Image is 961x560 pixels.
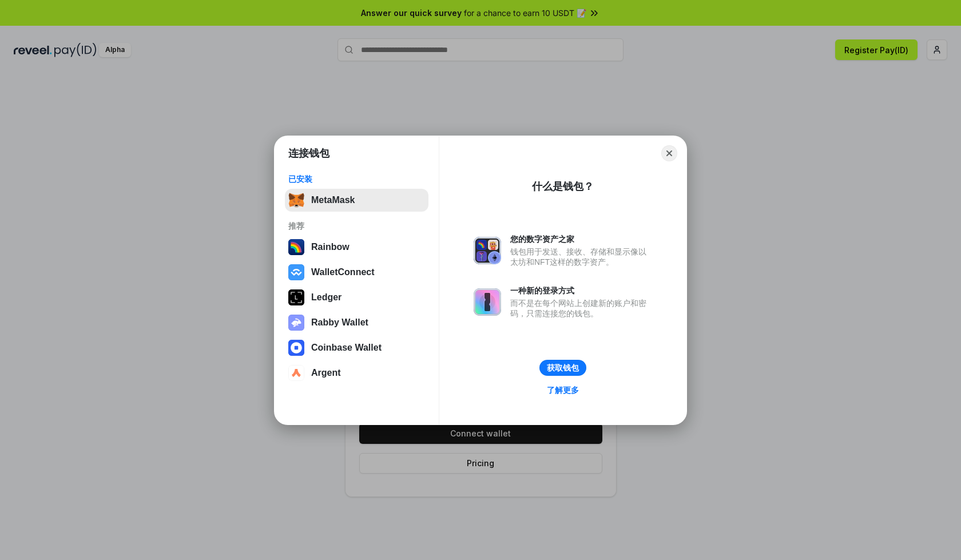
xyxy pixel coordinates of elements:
[311,317,368,328] div: Rabby Wallet
[539,360,586,376] button: 获取钱包
[285,286,428,309] button: Ledger
[311,195,355,205] div: MetaMask
[510,285,652,296] div: 一种新的登录方式
[288,221,425,231] div: 推荐
[510,298,652,319] div: 而不是在每个网站上创建新的账户和密码，只需连接您的钱包。
[661,145,677,161] button: Close
[510,234,652,244] div: 您的数字资产之家
[311,343,382,353] div: Coinbase Wallet
[547,363,579,373] div: 获取钱包
[474,237,501,264] img: svg+xml,%3Csvg%20xmlns%3D%22http%3A%2F%2Fwww.w3.org%2F2000%2Fsvg%22%20fill%3D%22none%22%20viewBox...
[540,383,586,398] a: 了解更多
[288,146,329,160] h1: 连接钱包
[474,288,501,316] img: svg+xml,%3Csvg%20xmlns%3D%22http%3A%2F%2Fwww.w3.org%2F2000%2Fsvg%22%20fill%3D%22none%22%20viewBox...
[311,368,341,378] div: Argent
[285,236,428,259] button: Rainbow
[285,189,428,212] button: MetaMask
[288,289,304,305] img: svg+xml,%3Csvg%20xmlns%3D%22http%3A%2F%2Fwww.w3.org%2F2000%2Fsvg%22%20width%3D%2228%22%20height%3...
[288,174,425,184] div: 已安装
[288,315,304,331] img: svg+xml,%3Csvg%20xmlns%3D%22http%3A%2F%2Fwww.w3.org%2F2000%2Fsvg%22%20fill%3D%22none%22%20viewBox...
[285,311,428,334] button: Rabby Wallet
[311,292,341,303] div: Ledger
[311,242,350,252] div: Rainbow
[311,267,375,277] div: WalletConnect
[288,239,304,255] img: svg+xml,%3Csvg%20width%3D%22120%22%20height%3D%22120%22%20viewBox%3D%220%200%20120%20120%22%20fil...
[288,192,304,208] img: svg+xml,%3Csvg%20fill%3D%22none%22%20height%3D%2233%22%20viewBox%3D%220%200%2035%2033%22%20width%...
[288,340,304,356] img: svg+xml,%3Csvg%20width%3D%2228%22%20height%3D%2228%22%20viewBox%3D%220%200%2028%2028%22%20fill%3D...
[288,365,304,381] img: svg+xml,%3Csvg%20width%3D%2228%22%20height%3D%2228%22%20viewBox%3D%220%200%2028%2028%22%20fill%3D...
[532,180,594,193] div: 什么是钱包？
[510,247,652,267] div: 钱包用于发送、接收、存储和显示像以太坊和NFT这样的数字资产。
[547,385,579,395] div: 了解更多
[285,336,428,359] button: Coinbase Wallet
[288,264,304,280] img: svg+xml,%3Csvg%20width%3D%2228%22%20height%3D%2228%22%20viewBox%3D%220%200%2028%2028%22%20fill%3D...
[285,362,428,384] button: Argent
[285,261,428,284] button: WalletConnect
